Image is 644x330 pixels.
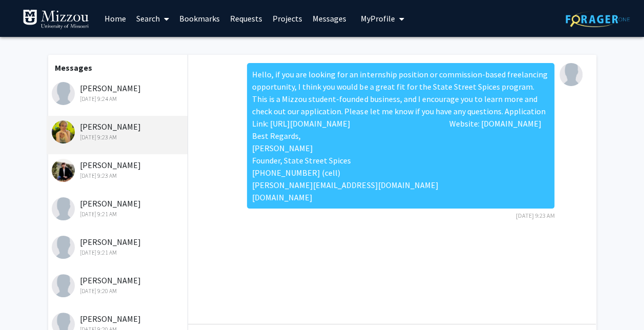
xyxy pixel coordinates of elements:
[247,63,554,209] div: Hello, if you are looking for an internship position or commission-based freelancing opportunity,...
[52,286,185,296] div: [DATE] 9:20 AM
[52,248,185,257] div: [DATE] 9:21 AM
[267,1,307,36] a: Projects
[361,13,395,24] span: My Profile
[307,1,351,36] a: Messages
[52,236,185,257] div: [PERSON_NAME]
[566,11,630,27] img: ForagerOne Logo
[52,82,185,104] div: [PERSON_NAME]
[52,94,185,104] div: [DATE] 9:24 AM
[52,120,185,142] div: [PERSON_NAME]
[52,82,75,105] img: Avery Jolly
[52,236,75,259] img: Samir Shaik
[52,197,185,219] div: [PERSON_NAME]
[52,120,75,143] img: Anna Wallace
[225,1,267,36] a: Requests
[52,171,185,180] div: [DATE] 9:23 AM
[99,1,131,36] a: Home
[131,1,174,36] a: Search
[52,133,185,142] div: [DATE] 9:23 AM
[52,197,75,220] img: James McAuliffe
[174,1,225,36] a: Bookmarks
[23,9,89,30] img: University of Missouri Logo
[8,284,44,322] iframe: Chat
[55,63,92,73] b: Messages
[52,159,75,182] img: Kaleb Salinas
[52,274,75,297] img: Kloe Allen
[52,159,185,180] div: [PERSON_NAME]
[52,274,185,296] div: [PERSON_NAME]
[515,212,554,219] span: [DATE] 9:23 AM
[52,210,185,219] div: [DATE] 9:21 AM
[559,63,583,86] img: Andrew Rubin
